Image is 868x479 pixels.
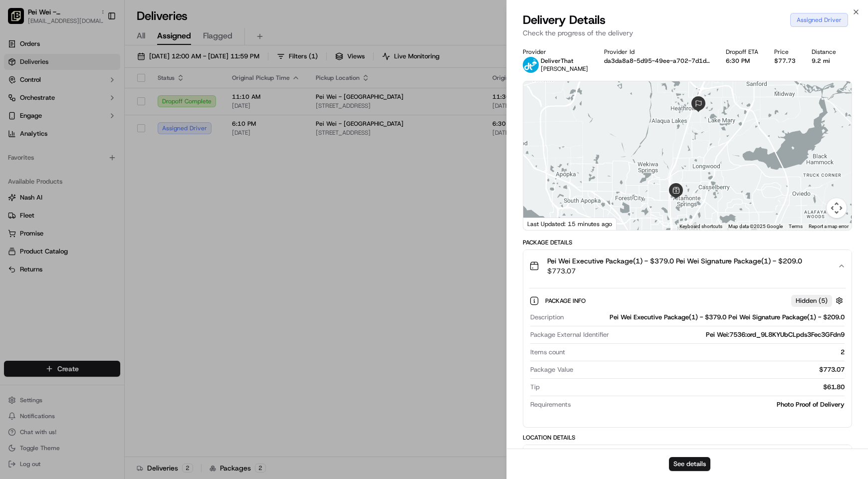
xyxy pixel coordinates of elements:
button: Keyboard shortcuts [679,223,722,230]
span: Knowledge Base [20,145,76,155]
span: Pei Wei Executive Package(1) - $379.0 Pei Wei Signature Package(1) - $209.0 [547,256,802,266]
span: Package Value [530,365,573,374]
a: Open this area in Google Maps (opens a new window) [526,217,559,230]
img: Google [526,217,559,230]
span: Hidden ( 5 ) [796,296,828,305]
div: Price [774,48,796,56]
img: 1736555255976-a54dd68f-1ca7-489b-9aae-adbdc363a1c4 [10,96,28,114]
button: See details [669,457,710,471]
span: $773.07 [547,266,802,276]
span: Tip [530,383,540,392]
img: profile_deliverthat_partner.png [523,57,539,73]
button: Pei Wei Executive Package(1) - $379.0 Pei Wei Signature Package(1) - $209.0$773.07 [523,250,852,282]
span: Description [530,313,564,322]
span: Package Info [545,297,588,305]
div: Last Updated: 15 minutes ago [523,218,617,230]
span: Pylon [99,170,121,177]
span: API Documentation [94,145,160,155]
div: Provider Id [604,48,710,56]
div: 💻 [84,146,92,154]
div: Pei Wei:7536:ord_9L8KYUbCLpds3Fec3GFdn9 [613,330,845,339]
span: Delivery Details [523,12,606,28]
button: Map camera controls [827,198,847,218]
p: Check the progress of the delivery [523,28,852,38]
span: Items count [530,348,565,357]
div: Location Details [523,434,852,442]
div: $773.07 [577,365,845,374]
a: 💻API Documentation [80,141,164,159]
a: Report a map error [809,224,849,229]
div: Pei Wei Executive Package(1) - $379.0 Pei Wei Signature Package(1) - $209.0 [568,313,845,322]
div: 2 [569,348,845,357]
div: Start new chat [34,96,164,106]
button: da3da8a8-5d95-49ee-a702-7d1d8ae8b42c [604,57,710,65]
a: 📗Knowledge Base [6,141,80,159]
button: Start new chat [170,99,182,111]
div: $61.80 [544,383,845,392]
span: Package External Identifier [530,330,609,339]
span: Requirements [530,400,571,409]
div: Dropoff ETA [726,48,758,56]
div: 9.2 mi [812,57,836,65]
p: Welcome 👋 [10,40,182,56]
div: We're available if you need us! [34,106,126,114]
button: Hidden (5) [791,294,846,307]
div: Provider [523,48,588,56]
a: Terms (opens in new tab) [789,224,803,229]
div: Distance [812,48,836,56]
span: [PERSON_NAME] [541,65,588,73]
div: 📗 [10,146,18,154]
input: Got a question? Start typing here... [26,65,180,75]
span: Map data ©2025 Google [728,224,783,229]
div: $77.73 [774,57,796,65]
p: DeliverThat [541,57,588,65]
a: Powered byPylon [70,169,121,177]
img: Nash [10,10,30,30]
div: Package Details [523,239,852,246]
div: Pei Wei Executive Package(1) - $379.0 Pei Wei Signature Package(1) - $209.0$773.07 [523,282,852,427]
div: 6:30 PM [726,57,758,65]
div: Photo Proof of Delivery [575,400,845,409]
